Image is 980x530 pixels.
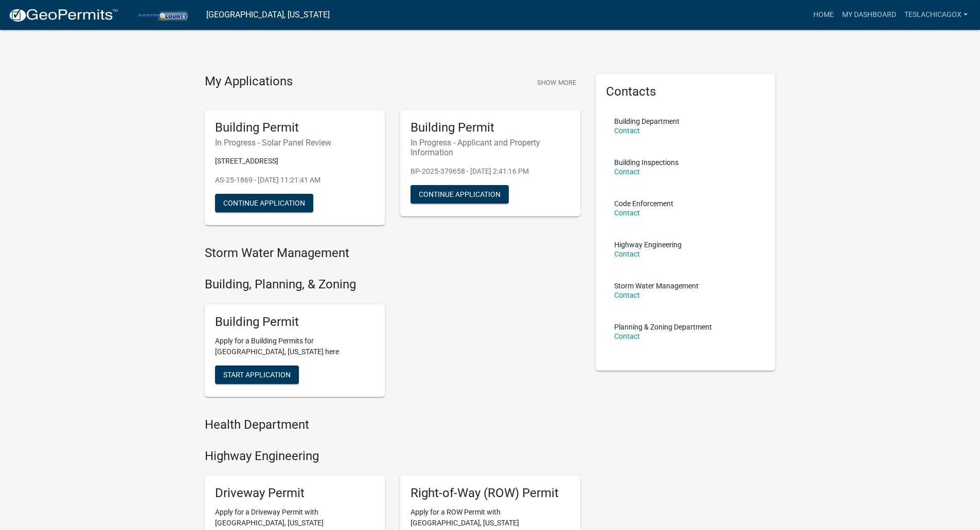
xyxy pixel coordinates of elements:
p: Planning & Zoning Department [614,323,712,331]
p: Apply for a ROW Permit with [GEOGRAPHIC_DATA], [US_STATE] [411,507,570,528]
h4: Storm Water Management [205,246,580,261]
a: Contact [614,168,640,176]
button: Continue Application [411,185,509,204]
h5: Building Permit [215,315,375,330]
button: Show More [533,74,580,91]
a: Home [809,5,838,25]
h5: Building Permit [411,120,570,135]
a: Contact [614,250,640,258]
a: Contact [614,291,640,299]
span: Start Application [223,370,291,378]
a: Contact [614,332,640,340]
button: Continue Application [215,194,313,212]
a: [GEOGRAPHIC_DATA], [US_STATE] [206,6,330,24]
p: AS-25-1869 - [DATE] 11:21:41 AM [215,175,375,186]
p: Storm Water Management [614,282,699,289]
h5: Right-of-Way (ROW) Permit [411,486,570,501]
h6: In Progress - Applicant and Property Information [411,138,570,157]
h4: My Applications [205,74,293,89]
h4: Health Department [205,417,580,432]
p: Highway Engineering [614,241,682,248]
h6: In Progress - Solar Panel Review [215,138,375,148]
p: [STREET_ADDRESS] [215,156,375,167]
a: My Dashboard [838,5,900,25]
img: Porter County, Indiana [127,8,198,22]
p: Building Department [614,118,680,125]
h5: Contacts [606,84,765,99]
h5: Building Permit [215,120,375,135]
a: Contact [614,209,640,217]
h4: Building, Planning, & Zoning [205,277,580,292]
a: TeslaChicagoX [900,5,972,25]
p: Building Inspections [614,159,679,166]
h4: Highway Engineering [205,449,580,464]
h5: Driveway Permit [215,486,375,501]
p: BP-2025-379658 - [DATE] 2:41:16 PM [411,166,570,177]
a: Contact [614,126,640,135]
p: Code Enforcement [614,200,673,207]
button: Start Application [215,365,299,384]
p: Apply for a Building Permits for [GEOGRAPHIC_DATA], [US_STATE] here [215,336,375,357]
p: Apply for a Driveway Permit with [GEOGRAPHIC_DATA], [US_STATE] [215,507,375,528]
